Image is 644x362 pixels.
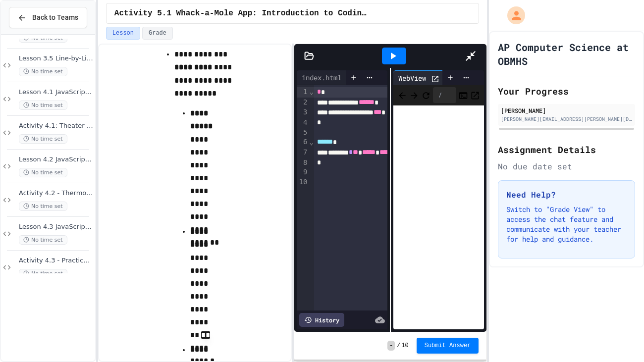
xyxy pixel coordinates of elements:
[19,168,67,177] span: No time set
[421,89,431,101] button: Refresh
[498,143,635,156] h2: Assignment Details
[19,122,93,130] span: Activity 4.1: Theater Admission App
[299,313,344,327] div: History
[309,138,314,146] span: Fold line
[19,202,67,211] span: No time set
[297,98,309,108] div: 2
[297,118,309,128] div: 4
[19,101,67,110] span: No time set
[9,7,87,28] button: Back to Teams
[297,72,346,83] div: index.html
[417,338,479,354] button: Submit Answer
[32,12,78,23] span: Back to Teams
[409,89,419,101] span: Forward
[297,107,309,118] div: 3
[19,54,93,63] span: Lesson 3.5 Line-by-Line Explanation of Animation Virtual Aquarium
[401,342,408,350] span: 10
[393,73,431,83] div: WebView
[397,342,400,350] span: /
[501,115,632,123] div: [PERSON_NAME][EMAIL_ADDRESS][PERSON_NAME][DOMAIN_NAME]
[498,160,635,172] div: No due date set
[297,177,309,187] div: 10
[387,341,395,351] span: -
[114,7,368,19] span: Activity 5.1 Whack-a-Mole App: Introduction to Coding a Complete Create Performance Task
[506,205,627,244] p: Switch to "Grade View" to access the chat feature and communicate with your teacher for help and ...
[393,70,457,85] div: WebView
[19,223,93,231] span: Lesson 4.3 JavaScript Errors
[393,105,484,330] iframe: Web Preview
[19,67,67,76] span: No time set
[498,40,635,68] h1: AP Computer Science at OBMHS
[19,269,67,278] span: No time set
[19,155,93,164] span: Lesson 4.2 JavaScript Loops (Iteration)
[19,189,93,198] span: Activity 4.2 - Thermostat App Create Variables and Conditionals
[106,27,140,40] button: Lesson
[297,128,309,138] div: 5
[297,158,309,168] div: 8
[501,106,632,115] div: [PERSON_NAME]
[19,257,93,265] span: Activity 4.3 - Practice: Kitty App
[19,235,67,245] span: No time set
[433,87,456,103] div: /
[425,342,471,350] span: Submit Answer
[498,84,635,98] h2: Your Progress
[142,27,173,40] button: Grade
[297,148,309,158] div: 7
[19,134,67,144] span: No time set
[506,189,627,201] h3: Need Help?
[458,89,468,101] button: Console
[497,4,528,27] div: My Account
[297,167,309,177] div: 9
[309,88,314,96] span: Fold line
[470,89,480,101] button: Open in new tab
[297,70,359,85] div: index.html
[397,89,407,101] span: Back
[19,88,93,97] span: Lesson 4.1 JavaScript Conditional Statements
[297,87,309,98] div: 1
[297,137,309,148] div: 6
